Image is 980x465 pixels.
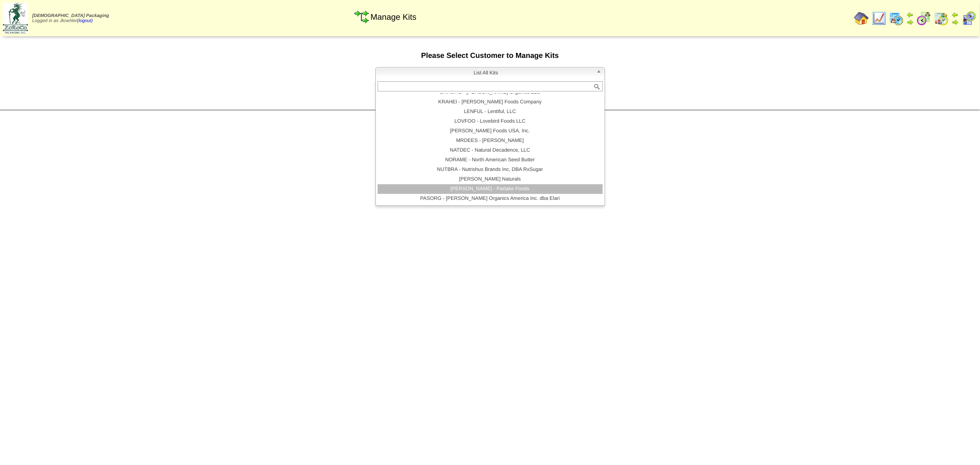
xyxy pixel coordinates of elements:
[906,18,914,26] img: arrowright.gif
[889,11,904,26] img: calendarprod.gif
[934,11,949,26] img: calendarinout.gif
[378,194,603,204] li: PASORG - [PERSON_NAME] Organics America Inc. dba Elari
[378,97,603,107] li: KRAHEI - [PERSON_NAME] Foods Company
[380,68,593,79] span: List All Kits
[872,11,886,26] img: line_graph.gif
[3,3,28,34] img: zoroco-logo-small.webp
[378,155,603,165] li: NORAME - North American Seed Butter
[962,11,976,26] img: calendarcustomer.gif
[378,136,603,146] li: MRDEES - [PERSON_NAME]
[378,107,603,117] li: LENFUL - Lentiful, LLC
[378,146,603,155] li: NATDEC - Natural Decadence, LLC
[370,12,416,22] span: Manage Kits
[952,18,959,26] img: arrowright.gif
[854,11,869,26] img: home.gif
[952,11,959,18] img: arrowleft.gif
[32,13,109,18] span: [DEMOGRAPHIC_DATA] Packaging
[378,175,603,184] li: [PERSON_NAME] Naturals
[378,126,603,136] li: [PERSON_NAME] Foods USA, Inc.
[354,10,369,24] img: workflow.gif
[32,13,109,23] span: Logged in as Jkoehler
[378,165,603,175] li: NUTBRA - Nutrishus Brands Inc, DBA RxSugar
[917,11,931,26] img: calendarblend.gif
[77,18,93,23] a: (logout)
[906,11,914,18] img: arrowleft.gif
[421,52,559,60] span: Please Select Customer to Manage Kits
[378,184,603,194] li: [PERSON_NAME] - Partake Foods
[378,117,603,126] li: LOVFOO - Lovebird Foods LLC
